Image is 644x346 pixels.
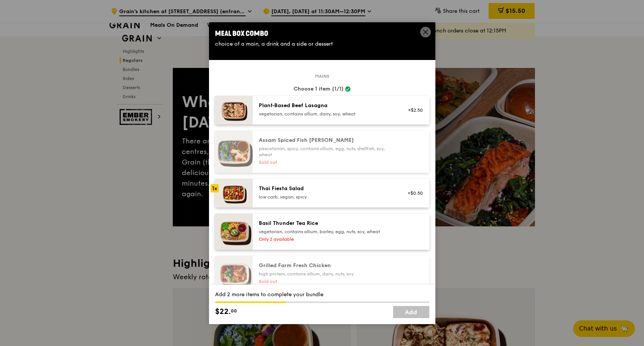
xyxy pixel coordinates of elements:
div: Choose 1 item (1/1) [215,85,429,93]
img: daily_normal_Assam_Spiced_Fish_Curry__Horizontal_.jpg [215,131,253,173]
span: 00 [231,308,237,314]
img: daily_normal_Thai_Fiesta_Salad__Horizontal_.jpg [215,179,253,208]
div: pescatarian, spicy, contains allium, egg, nuts, shellfish, soy, wheat [259,146,394,158]
img: daily_normal_HORZ-Grilled-Farm-Fresh-Chicken.jpg [215,256,253,292]
div: Assam Spiced Fish [PERSON_NAME] [259,137,394,144]
img: daily_normal_Citrusy-Cauliflower-Plant-Based-Lasagna-HORZ.jpg [215,96,253,125]
div: Sold out [259,159,394,165]
span: $22. [215,306,231,317]
div: vegetarian, contains allium, barley, egg, nuts, soy, wheat [259,229,394,235]
div: +$0.50 [403,190,423,196]
div: low carb, vegan, spicy [259,194,394,200]
span: Mains [312,73,332,79]
div: Plant‑Based Beef Lasagna [259,102,394,109]
div: Sold out [259,278,394,284]
div: Grilled Farm Fresh Chicken [259,262,394,269]
img: daily_normal_HORZ-Basil-Thunder-Tea-Rice.jpg [215,214,253,250]
div: Meal Box Combo [215,28,429,39]
div: choice of a main, a drink and a side or dessert [215,40,429,48]
div: Thai Fiesta Salad [259,185,394,192]
div: 1x [211,184,219,192]
a: Add [393,306,429,318]
div: vegetarian, contains allium, dairy, soy, wheat [259,111,394,117]
div: Basil Thunder Tea Rice [259,220,394,227]
div: +$2.50 [403,107,423,113]
div: Only 2 available [259,236,394,242]
div: high protein, contains allium, dairy, nuts, soy [259,271,394,277]
div: Add 2 more items to complete your bundle [215,291,429,298]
